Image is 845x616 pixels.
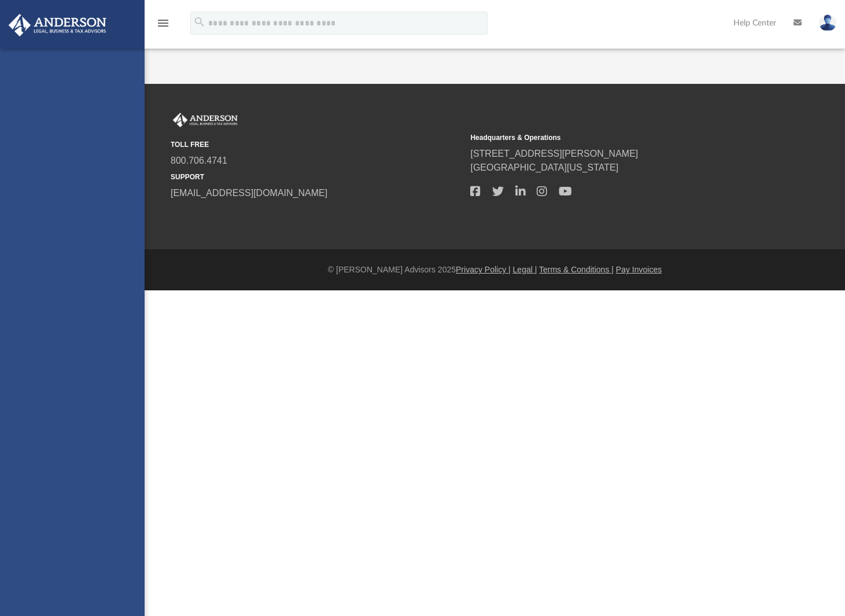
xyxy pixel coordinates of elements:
img: Anderson Advisors Platinum Portal [171,113,240,128]
a: Pay Invoices [616,265,662,274]
a: [STREET_ADDRESS][PERSON_NAME] [470,149,638,158]
a: Terms & Conditions | [539,265,614,274]
a: menu [156,22,170,30]
img: Anderson Advisors Platinum Portal [5,14,110,36]
a: Legal | [513,265,537,274]
i: search [193,16,206,28]
a: [EMAIL_ADDRESS][DOMAIN_NAME] [171,188,327,198]
i: menu [156,16,170,30]
a: [GEOGRAPHIC_DATA][US_STATE] [470,163,618,172]
a: 800.706.4741 [171,156,227,165]
div: © [PERSON_NAME] Advisors 2025 [145,264,845,276]
small: TOLL FREE [171,139,462,150]
a: Privacy Policy | [456,265,511,274]
small: SUPPORT [171,172,462,182]
small: Headquarters & Operations [470,132,762,143]
img: User Pic [819,14,836,31]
